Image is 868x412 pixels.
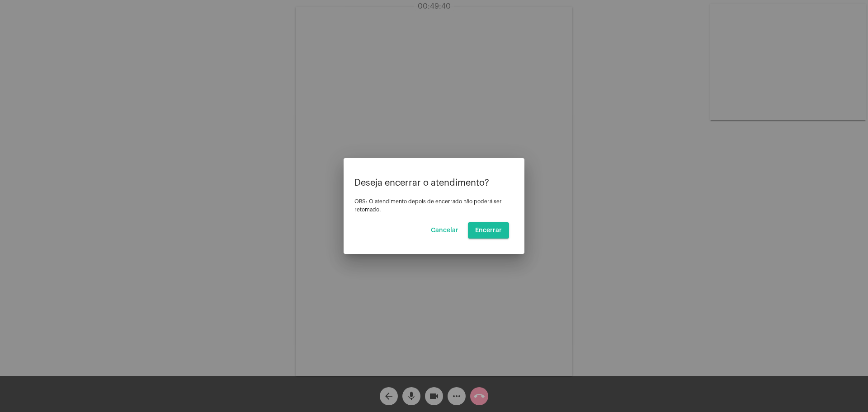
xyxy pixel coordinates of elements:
[431,227,458,234] span: Cancelar
[424,222,466,239] button: Cancelar
[475,227,502,234] span: Encerrar
[354,178,514,188] p: Deseja encerrar o atendimento?
[354,199,502,212] span: OBS: O atendimento depois de encerrado não poderá ser retomado.
[468,222,509,239] button: Encerrar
